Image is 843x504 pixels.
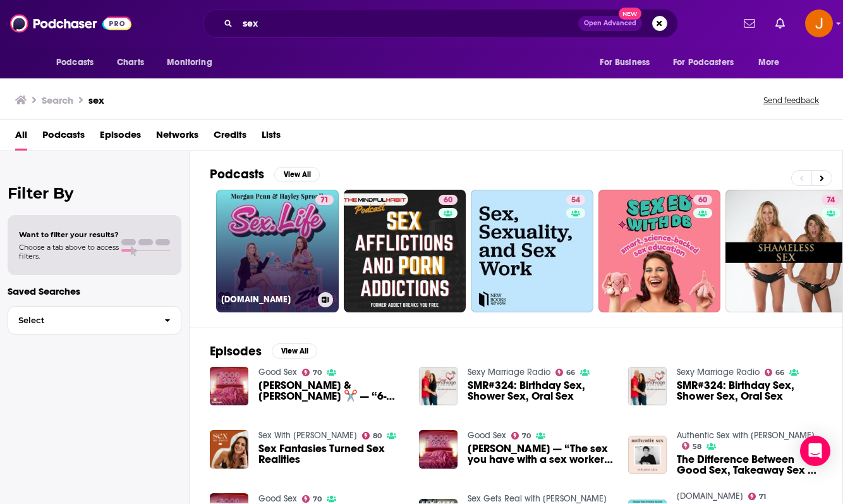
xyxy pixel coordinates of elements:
[822,195,840,205] a: 74
[673,54,734,71] span: For Podcasters
[362,432,382,439] a: 80
[88,94,104,106] h3: sex
[748,493,767,500] a: 71
[238,13,578,34] input: Search podcasts, credits, & more...
[765,369,785,376] a: 66
[320,194,329,207] span: 71
[628,436,667,474] img: The Difference Between Good Sex, Takeaway Sex & Ecstatic Sex
[677,454,822,476] a: The Difference Between Good Sex, Takeaway Sex & Ecstatic Sex
[47,51,110,75] button: open menu
[42,94,73,106] h3: Search
[210,166,320,182] a: PodcastsView All
[419,430,458,469] img: Drew — “The sex you have with a sex worker is still real sex.”
[677,491,743,501] a: Sex.Life
[760,95,823,106] button: Send feedback
[566,370,575,376] span: 66
[511,432,531,439] a: 70
[619,8,641,20] span: New
[373,433,382,439] span: 80
[15,125,27,151] a: All
[598,190,721,312] a: 60
[693,444,701,450] span: 58
[468,430,506,441] a: Good Sex
[698,194,707,207] span: 60
[628,367,667,405] a: SMR#324: Birthday Sex, Shower Sex, Oral Sex
[216,190,339,312] a: 71[DOMAIN_NAME]
[571,194,580,207] span: 54
[302,495,322,503] a: 70
[468,443,613,465] a: Drew — “The sex you have with a sex worker is still real sex.”
[258,443,404,465] span: Sex Fantasies Turned Sex Realities
[800,436,830,466] div: Open Intercom Messenger
[167,54,212,71] span: Monitoring
[693,195,712,205] a: 60
[210,367,248,405] img: Lynne & Ruth ✂️ — “6-hour marathon sex, sex, sex, sex, sex.”
[759,494,766,500] span: 71
[566,195,585,205] a: 54
[315,195,334,205] a: 71
[109,51,152,75] a: Charts
[313,496,322,502] span: 70
[100,125,141,151] a: Episodes
[770,13,790,34] a: Show notifications dropdown
[344,190,466,312] a: 60
[210,343,317,359] a: EpisodesView All
[203,9,678,38] div: Search podcasts, credits, & more...
[8,285,181,297] p: Saved Searches
[258,430,357,441] a: Sex With Emily
[468,367,550,378] a: Sexy Marriage Radio
[739,13,760,34] a: Show notifications dropdown
[210,343,262,359] h2: Episodes
[262,125,281,151] a: Lists
[258,493,297,504] a: Good Sex
[749,51,796,75] button: open menu
[665,51,752,75] button: open menu
[677,380,822,402] a: SMR#324: Birthday Sex, Shower Sex, Oral Sex
[805,9,833,37] button: Show profile menu
[158,51,228,75] button: open menu
[578,16,642,31] button: Open AdvancedNew
[10,11,131,35] img: Podchaser - Follow, Share and Rate Podcasts
[775,370,784,376] span: 66
[8,306,181,335] button: Select
[8,184,181,202] h2: Filter By
[258,380,404,402] a: Lynne & Ruth ✂️ — “6-hour marathon sex, sex, sex, sex, sex.”
[468,493,607,504] a: Sex Gets Real with Dawn Serra
[42,125,85,151] a: Podcasts
[258,380,404,402] span: [PERSON_NAME] & [PERSON_NAME] ✂️ — “6-hour marathon sex, sex, sex, sex, sex.”
[117,54,144,71] span: Charts
[19,243,119,261] span: Choose a tab above to access filters.
[522,433,531,439] span: 70
[272,343,317,359] button: View All
[677,367,760,378] a: Sexy Marriage Radio
[439,195,458,205] a: 60
[156,125,198,151] a: Networks
[19,230,119,239] span: Want to filter your results?
[210,430,248,469] img: Sex Fantasies Turned Sex Realities
[584,20,636,27] span: Open Advanced
[827,194,835,207] span: 74
[258,367,297,378] a: Good Sex
[600,54,650,71] span: For Business
[805,9,833,37] img: User Profile
[419,367,458,405] img: SMR#324: Birthday Sex, Shower Sex, Oral Sex
[682,442,702,450] a: 58
[274,167,320,182] button: View All
[758,54,780,71] span: More
[468,380,613,402] a: SMR#324: Birthday Sex, Shower Sex, Oral Sex
[468,443,613,465] span: [PERSON_NAME] — “The sex you have with a sex worker is still real sex.”
[214,125,246,151] a: Credits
